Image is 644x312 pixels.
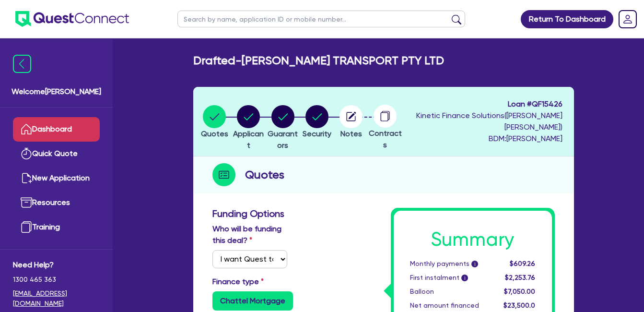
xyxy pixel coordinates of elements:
label: Finance type [212,276,264,288]
img: resources [21,197,32,208]
span: Notes [340,129,362,138]
a: Dropdown toggle [615,7,640,32]
button: Applicant [232,105,266,152]
img: quick-quote [21,148,32,159]
span: Kinetic Finance Solutions ( [PERSON_NAME] [PERSON_NAME] ) [416,111,562,132]
div: First instalment [403,273,496,283]
img: quest-connect-logo-blue [15,11,129,27]
span: Contracts [369,129,402,149]
a: Dashboard [13,117,100,142]
img: new-application [21,172,32,184]
span: Loan # QF15426 [405,98,562,110]
h2: Drafted - [PERSON_NAME] TRANSPORT PTY LTD [193,54,444,68]
div: Monthly payments [403,259,496,269]
span: Welcome [PERSON_NAME] [12,86,101,97]
span: Applicant [233,129,264,150]
label: Who will be funding this deal? [212,223,287,246]
span: $7,050.00 [504,288,535,295]
span: 1300 465 363 [13,275,100,285]
h2: Quotes [245,166,284,183]
span: $609.26 [510,260,535,267]
img: training [21,221,32,233]
a: Return To Dashboard [521,10,613,28]
input: Search by name, application ID or mobile number... [177,11,465,27]
a: New Application [13,166,100,191]
h1: Summary [410,228,536,251]
span: Quotes [201,129,228,138]
img: step-icon [212,163,235,186]
a: Training [13,215,100,240]
span: Security [303,129,331,138]
span: $2,253.76 [505,274,535,281]
span: BDM: [PERSON_NAME] [405,133,562,144]
div: Balloon [403,287,496,297]
button: Quotes [200,105,229,140]
span: Guarantors [268,129,298,150]
span: Need Help? [13,259,100,271]
a: Resources [13,191,100,215]
label: Chattel Mortgage [212,291,293,311]
button: Guarantors [266,105,300,152]
span: i [471,261,478,267]
button: Notes [339,105,363,140]
span: i [461,275,468,281]
button: Security [302,105,332,140]
h3: Funding Options [212,208,376,219]
a: Quick Quote [13,142,100,166]
img: icon-menu-close [13,55,31,73]
a: [EMAIL_ADDRESS][DOMAIN_NAME] [13,288,100,309]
